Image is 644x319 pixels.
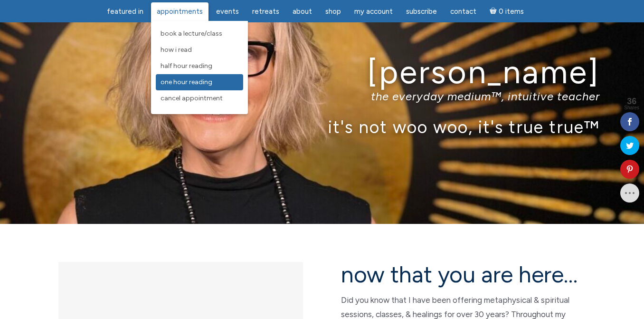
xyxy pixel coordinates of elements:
a: Cart0 items [484,1,530,21]
a: One Hour Reading [156,74,243,90]
p: it's not woo woo, it's true true™ [44,116,600,137]
a: About [287,2,318,21]
a: How I Read [156,42,243,58]
a: My Account [349,2,398,21]
a: Cancel Appointment [156,90,243,106]
a: Appointments [151,2,208,21]
span: Book a Lecture/Class [161,29,222,38]
span: Appointments [157,7,203,16]
h1: [PERSON_NAME] [44,54,600,90]
span: 36 [624,97,639,106]
a: Book a Lecture/Class [156,26,243,42]
span: About [293,7,312,16]
span: Cancel Appointment [161,94,223,102]
a: Events [210,2,245,21]
a: Retreats [246,2,285,21]
a: featured in [101,2,149,21]
span: Half Hour Reading [161,62,212,70]
h2: now that you are here… [341,262,586,287]
span: Contact [450,7,476,16]
span: My Account [354,7,393,16]
span: Shares [624,106,639,110]
a: Half Hour Reading [156,58,243,74]
span: Events [216,7,239,16]
span: How I Read [161,46,192,54]
a: Shop [320,2,347,21]
a: Subscribe [400,2,443,21]
span: 0 items [499,8,524,15]
span: Retreats [252,7,279,16]
span: One Hour Reading [161,78,212,86]
span: Shop [325,7,341,16]
a: Contact [445,2,482,21]
span: featured in [107,7,143,16]
span: Subscribe [406,7,437,16]
i: Cart [490,7,499,16]
p: the everyday medium™, intuitive teacher [44,89,600,103]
